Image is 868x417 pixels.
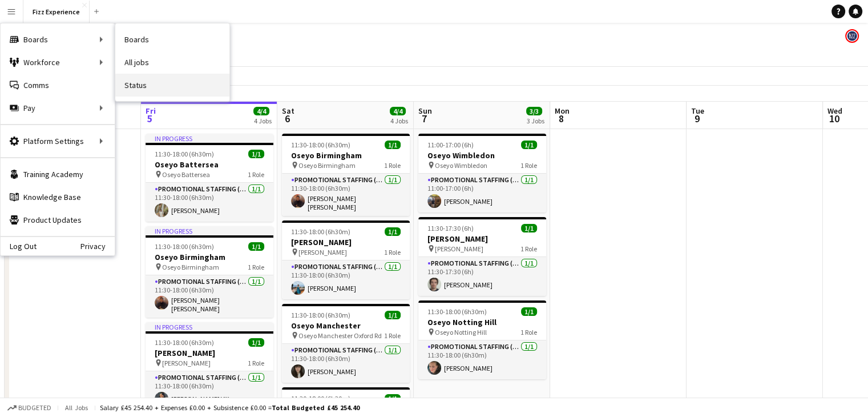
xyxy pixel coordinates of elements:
[1,74,115,97] a: Comms
[248,170,264,179] span: 1 Role
[291,311,350,319] span: 11:30-18:00 (6h30m)
[526,107,542,115] span: 3/3
[162,263,219,271] span: Oseyo Birmingham
[146,106,156,116] span: Fri
[521,224,537,232] span: 1/1
[418,340,546,379] app-card-role: Promotional Staffing (Brand Ambassadors)1/111:30-18:00 (6h30m)[PERSON_NAME]
[418,317,546,327] h3: Oseyo Notting Hill
[527,117,544,125] div: 3 Jobs
[146,226,273,235] div: In progress
[390,117,408,125] div: 4 Jobs
[282,260,410,299] app-card-role: Promotional Staffing (Brand Ambassadors)1/111:30-18:00 (6h30m)[PERSON_NAME]
[418,300,546,379] app-job-card: 11:30-18:00 (6h30m)1/1Oseyo Notting Hill Oseyo Notting Hill1 RolePromotional Staffing (Brand Amba...
[282,304,410,383] app-job-card: 11:30-18:00 (6h30m)1/1Oseyo Manchester Oseyo Manchester Oxford Rd1 RolePromotional Staffing (Bran...
[384,161,401,170] span: 1 Role
[418,257,546,296] app-card-role: Promotional Staffing (Brand Ambassadors)1/111:30-17:30 (6h)[PERSON_NAME]
[253,107,269,115] span: 4/4
[248,242,264,251] span: 1/1
[282,174,410,216] app-card-role: Promotional Staffing (Brand Ambassadors)1/111:30-18:00 (6h30m)[PERSON_NAME] [PERSON_NAME]
[521,141,537,149] span: 1/1
[521,307,537,316] span: 1/1
[146,371,273,410] app-card-role: Promotional Staffing (Brand Ambassadors)1/111:30-18:00 (6h30m)[PERSON_NAME] Villamer
[146,159,273,170] h3: Oseyo Battersea
[162,170,210,179] span: Oseyo Battersea
[385,311,401,319] span: 1/1
[418,174,546,212] app-card-role: Promotional Staffing (Brand Ambassadors)1/111:00-17:00 (6h)[PERSON_NAME]
[100,403,360,412] div: Salary £45 254.40 + Expenses £0.00 + Subsistence £0.00 =
[298,331,382,340] span: Oseyo Manchester Oxford Rd
[18,404,51,412] span: Budgeted
[282,344,410,383] app-card-role: Promotional Staffing (Brand Ambassadors)1/111:30-18:00 (6h30m)[PERSON_NAME]
[144,112,156,125] span: 5
[155,338,214,347] span: 11:30-18:00 (6h30m)
[435,244,483,253] span: [PERSON_NAME]
[435,161,487,170] span: Oseyo Wimbledon
[280,112,294,125] span: 6
[390,107,406,115] span: 4/4
[553,112,570,125] span: 8
[146,275,273,318] app-card-role: Promotional Staffing (Brand Ambassadors)1/111:30-18:00 (6h30m)[PERSON_NAME] [PERSON_NAME]
[385,227,401,236] span: 1/1
[282,150,410,161] h3: Oseyo Birmingham
[248,338,264,347] span: 1/1
[146,134,273,222] app-job-card: In progress11:30-18:00 (6h30m)1/1Oseyo Battersea Oseyo Battersea1 RolePromotional Staffing (Brand...
[418,217,546,296] div: 11:30-17:30 (6h)1/1[PERSON_NAME] [PERSON_NAME]1 RolePromotional Staffing (Brand Ambassadors)1/111...
[146,226,273,318] app-job-card: In progress11:30-18:00 (6h30m)1/1Oseyo Birmingham Oseyo Birmingham1 RolePromotional Staffing (Bra...
[248,150,264,158] span: 1/1
[282,237,410,247] h3: [PERSON_NAME]
[248,263,264,271] span: 1 Role
[1,51,115,74] div: Workforce
[282,106,294,116] span: Sat
[1,130,115,153] div: Platform Settings
[115,74,229,97] a: Status
[418,134,546,212] app-job-card: 11:00-17:00 (6h)1/1Oseyo Wimbledon Oseyo Wimbledon1 RolePromotional Staffing (Brand Ambassadors)1...
[384,331,401,340] span: 1 Role
[689,112,704,125] span: 9
[146,322,273,331] div: In progress
[291,394,350,403] span: 11:30-18:00 (6h30m)
[385,394,401,403] span: 1/1
[691,106,704,116] span: Tue
[1,28,115,51] div: Boards
[146,183,273,222] app-card-role: Promotional Staffing (Brand Ambassadors)1/111:30-18:00 (6h30m)[PERSON_NAME]
[282,134,410,216] app-job-card: 11:30-18:00 (6h30m)1/1Oseyo Birmingham Oseyo Birmingham1 RolePromotional Staffing (Brand Ambassad...
[115,51,229,74] a: All jobs
[555,106,570,116] span: Mon
[418,150,546,161] h3: Oseyo Wimbledon
[146,322,273,410] app-job-card: In progress11:30-18:00 (6h30m)1/1[PERSON_NAME] [PERSON_NAME]1 RolePromotional Staffing (Brand Amb...
[1,186,115,209] a: Knowledge Base
[520,328,537,336] span: 1 Role
[418,106,432,116] span: Sun
[1,242,37,251] a: Log Out
[291,227,350,236] span: 11:30-18:00 (6h30m)
[385,141,401,149] span: 1/1
[115,28,229,51] a: Boards
[282,220,410,299] app-job-card: 11:30-18:00 (6h30m)1/1[PERSON_NAME] [PERSON_NAME]1 RolePromotional Staffing (Brand Ambassadors)1/...
[146,252,273,262] h3: Oseyo Birmingham
[1,163,115,186] a: Training Academy
[435,328,487,336] span: Oseyo Notting Hill
[520,244,537,253] span: 1 Role
[417,112,432,125] span: 7
[282,320,410,331] h3: Oseyo Manchester
[1,97,115,119] div: Pay
[162,359,211,367] span: [PERSON_NAME]
[384,248,401,256] span: 1 Role
[6,402,53,414] button: Budgeted
[1,209,115,231] a: Product Updates
[291,141,350,149] span: 11:30-18:00 (6h30m)
[827,106,842,116] span: Wed
[845,29,859,43] app-user-avatar: Fizz Admin
[418,234,546,244] h3: [PERSON_NAME]
[826,112,842,125] span: 10
[298,161,356,170] span: Oseyo Birmingham
[23,1,90,23] button: Fizz Experience
[520,161,537,170] span: 1 Role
